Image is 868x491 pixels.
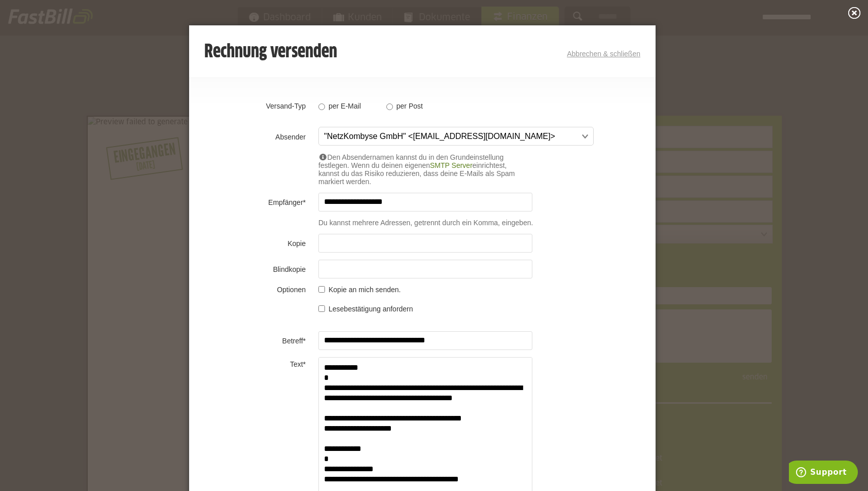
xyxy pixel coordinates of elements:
th: Optionen [189,282,316,301]
th: Versand-Typ [189,98,316,119]
a: SMTP Server [430,161,473,169]
span: Du kannst mehrere Adressen, getrennt durch ein Komma, eingeben. [318,219,533,227]
h3: Rechnung versenden [204,42,337,62]
th: Betreff* [189,328,316,354]
iframe: Öffnet ein Widget, in dem Sie weitere Informationen finden [789,461,858,486]
a: Abbrechen & schließen [567,50,640,58]
th: Empfänger* [189,189,316,215]
span: Lesebestätigung anfordern [329,305,413,313]
th: Absender [189,124,316,150]
span: Kopie an mich senden. [329,286,401,294]
label: per Post [396,102,423,110]
th: Blindkopie [189,256,316,282]
th: Kopie [189,230,316,256]
label: per E-Mail [329,102,361,110]
div: Den Absendernamen kannst du in den Grundeinstellung festlegen. Wenn du deinen eigenen einrichtest... [318,153,521,186]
